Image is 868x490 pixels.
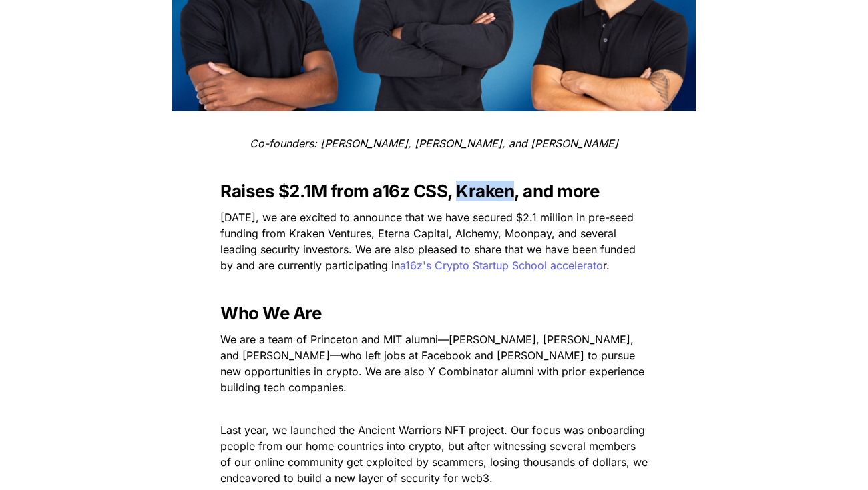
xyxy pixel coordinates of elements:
[220,303,321,323] strong: Who We Are
[220,181,599,201] span: Raises $2.1M from a16z CSS, Kraken, and more
[250,137,618,150] em: Co-founders: [PERSON_NAME], [PERSON_NAME], and [PERSON_NAME]
[220,333,438,346] span: We are a team of Princeton and MIT alumni
[220,211,639,272] span: [DATE], we are excited to announce that we have secured $2.1 million in pre-seed funding from Kra...
[603,259,610,272] span: r.
[400,259,603,272] a: a16z's Crypto Startup School accelerato
[220,349,648,394] span: who left jobs at Facebook and [PERSON_NAME] to pursue new opportunities in crypto. We are also Y ...
[220,423,651,485] span: Last year, we launched the Ancient Warriors NFT project. Our focus was onboarding people from our...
